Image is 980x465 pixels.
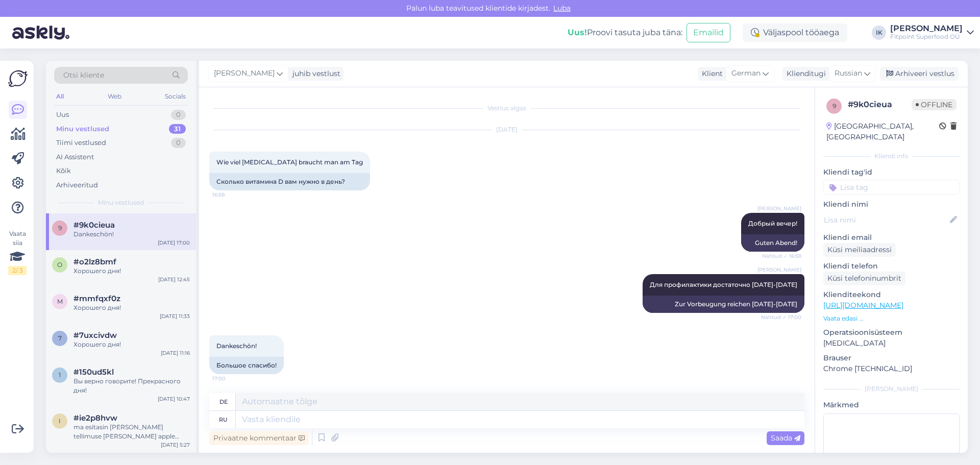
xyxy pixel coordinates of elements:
span: Nähtud ✓ 16:58 [762,252,801,260]
span: #7uxcivdw [73,331,117,340]
span: Russian [835,68,862,79]
p: Chrome [TECHNICAL_ID] [823,363,960,374]
div: Tiimi vestlused [56,138,106,148]
span: [PERSON_NAME] [757,266,801,274]
div: Minu vestlused [56,124,109,134]
div: Хорошего дня! [73,340,190,349]
span: Добрый вечер! [748,219,797,227]
div: All [54,90,66,103]
div: Socials [163,90,188,103]
div: # 9k0cieua [848,99,912,111]
div: Väljaspool tööaega [743,23,847,42]
div: Web [106,90,124,103]
p: Klienditeekond [823,289,960,300]
span: 17:00 [212,375,251,382]
a: [URL][DOMAIN_NAME] [823,301,903,310]
div: 2 / 3 [8,266,27,275]
div: Хорошего дня! [73,266,190,276]
span: #9k0cieua [73,221,115,230]
div: ma esitasin [PERSON_NAME] tellimuse [PERSON_NAME] apple payga ära aga mingeid recipe ega asju ei ... [73,423,190,441]
div: 31 [169,124,186,134]
div: Dankeschön! [73,230,190,239]
div: ru [219,411,228,428]
p: Kliendi telefon [823,261,960,272]
span: German [731,68,761,79]
div: 0 [171,110,186,120]
span: 1 [59,371,61,379]
input: Lisa tag [823,180,960,195]
span: i [59,417,61,425]
div: Хорошего дня! [73,303,190,312]
span: #ie2p8hvw [73,413,117,423]
div: Proovi tasuta juba täna: [568,27,682,39]
div: juhib vestlust [288,68,340,79]
div: Vaata siia [8,229,27,275]
input: Lisa nimi [824,214,948,226]
span: [PERSON_NAME] [757,205,801,212]
p: Kliendi nimi [823,199,960,210]
span: Otsi kliente [63,70,104,81]
div: Zur Vorbeugung reichen [DATE]-[DATE] [643,296,804,313]
div: [GEOGRAPHIC_DATA], [GEOGRAPHIC_DATA] [826,121,939,142]
p: Kliendi tag'id [823,167,960,178]
span: Wie viel [MEDICAL_DATA] braucht man am Tag [216,158,363,166]
span: #mmfqxf0z [73,294,120,303]
div: Вы верно говорите! Прекрасного дня! [73,377,190,395]
div: Privaatne kommentaar [209,431,309,445]
div: Klient [698,68,723,79]
div: Kliendi info [823,152,960,161]
div: [DATE] 12:45 [158,276,190,283]
span: Dankeschön! [216,342,257,350]
span: #o2lz8bmf [73,257,116,266]
div: [DATE] 11:16 [161,349,190,357]
p: Märkmed [823,400,960,410]
div: [DATE] 10:47 [158,395,190,403]
span: Offline [912,99,957,110]
div: [PERSON_NAME] [890,25,963,33]
div: [DATE] 17:00 [158,239,190,247]
div: AI Assistent [56,152,94,162]
div: Guten Abend! [741,234,804,252]
div: 0 [171,138,186,148]
span: Luba [550,4,574,13]
a: [PERSON_NAME]Fitpoint Superfood OÜ [890,25,974,41]
button: Emailid [687,23,730,42]
div: Küsi meiliaadressi [823,243,896,257]
div: de [219,393,228,410]
div: Vestlus algas [209,104,804,113]
span: Saada [771,433,800,443]
div: IK [872,26,886,40]
p: Kliendi email [823,232,960,243]
img: Askly Logo [8,69,28,88]
div: [PERSON_NAME] [823,384,960,394]
span: [PERSON_NAME] [214,68,275,79]
div: Klienditugi [782,68,826,79]
span: 7 [58,334,62,342]
div: Сколько витамина D вам нужно в день? [209,173,370,190]
span: Для профилактики достаточно [DATE]-[DATE] [650,281,797,288]
span: m [57,298,63,305]
span: 9 [832,102,836,110]
p: Brauser [823,353,960,363]
div: Arhiveeritud [56,180,98,190]
div: Arhiveeri vestlus [880,67,959,81]
div: [DATE] 5:27 [161,441,190,449]
span: 16:58 [212,191,251,199]
b: Uus! [568,28,587,37]
p: Operatsioonisüsteem [823,327,960,338]
div: Uus [56,110,69,120]
span: o [57,261,62,268]
span: 9 [58,224,62,232]
p: [MEDICAL_DATA] [823,338,960,349]
div: Большое спасибо! [209,357,284,374]
span: #150ud5kl [73,368,114,377]
div: Küsi telefoninumbrit [823,272,905,285]
span: Nähtud ✓ 17:00 [761,313,801,321]
div: [DATE] 11:33 [160,312,190,320]
div: Fitpoint Superfood OÜ [890,33,963,41]
p: Vaata edasi ... [823,314,960,323]
div: [DATE] [209,125,804,134]
div: Kõik [56,166,71,176]
span: Minu vestlused [98,198,144,207]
